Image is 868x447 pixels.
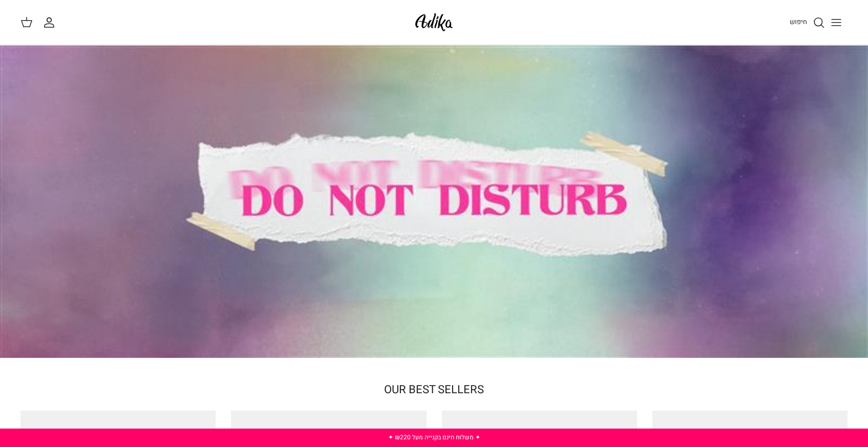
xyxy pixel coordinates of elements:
[388,433,480,442] a: ✦ משלוח חינם בקנייה מעל ₪220 ✦
[825,11,848,34] button: Toggle menu
[790,17,807,27] span: חיפוש
[384,381,484,398] a: OUR BEST SELLERS
[412,10,456,34] img: Adika IL
[43,16,59,29] a: החשבון שלי
[790,16,825,29] a: חיפוש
